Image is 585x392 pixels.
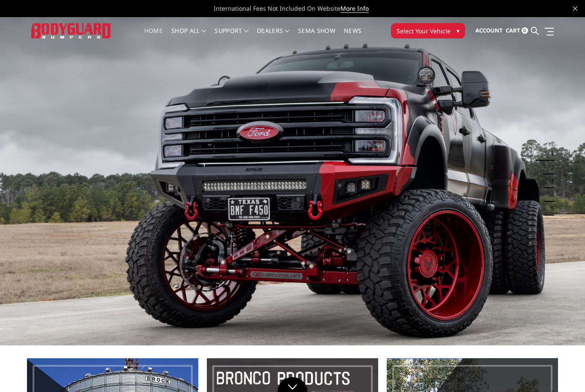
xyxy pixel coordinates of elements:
button: Select Your Vehicle [391,23,465,38]
a: Account [475,19,503,42]
span: Account [475,27,503,34]
img: BODYGUARD BUMPERS [31,23,111,39]
button: 3 of 5 [546,174,554,188]
button: 2 of 5 [546,161,554,174]
button: 1 of 5 [546,147,554,161]
button: 5 of 5 [546,202,554,215]
a: Dealers [257,28,290,44]
a: shop all [171,28,206,44]
a: Support [215,28,248,44]
span: Select Your Vehicle [397,27,451,35]
span: Cart [506,27,520,34]
a: More Info [340,4,369,13]
a: Cart 0 [506,19,528,42]
a: SEMA Show [298,28,335,44]
button: 4 of 5 [546,188,554,202]
span: 0 [522,27,528,34]
a: Home [144,28,163,44]
span: ▾ [457,26,460,35]
a: News [344,28,361,44]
